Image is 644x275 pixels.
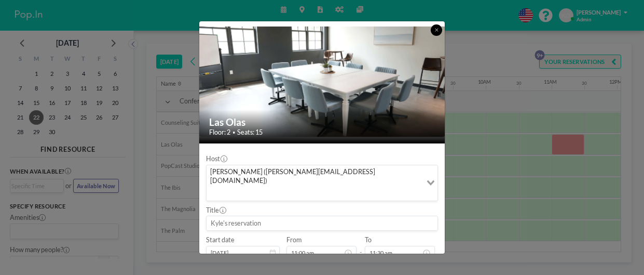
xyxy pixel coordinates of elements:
[365,236,372,244] label: To
[206,155,227,163] label: Host
[199,27,445,138] img: 537.png
[209,167,419,186] span: [PERSON_NAME] ([PERSON_NAME][EMAIL_ADDRESS][DOMAIN_NAME])
[208,188,420,199] input: Search for option
[207,165,437,201] div: Search for option
[237,128,263,137] span: Seats: 15
[207,216,437,230] input: Kyle's reservation
[206,206,226,215] label: Title
[209,116,436,128] h2: Las Olas
[286,236,302,244] label: From
[209,128,230,137] span: Floor: 2
[360,239,362,257] span: -
[232,129,235,136] span: •
[206,236,235,244] label: Start date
